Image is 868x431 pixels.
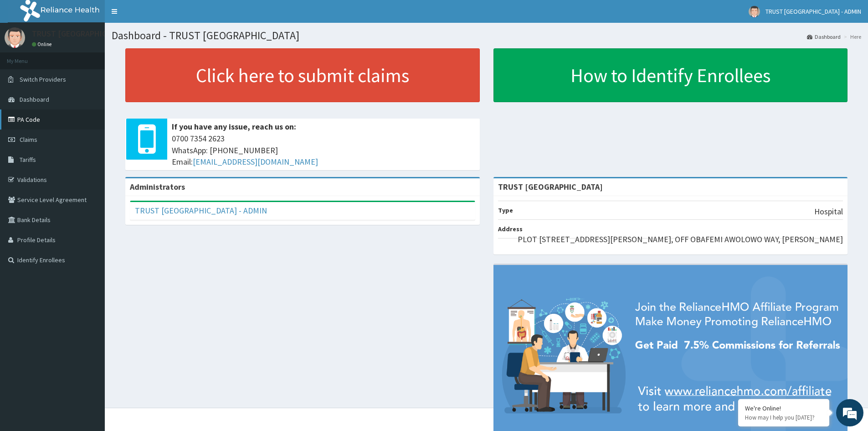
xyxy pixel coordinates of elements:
a: TRUST [GEOGRAPHIC_DATA] - ADMIN [135,205,267,216]
h1: Dashboard - TRUST [GEOGRAPHIC_DATA] [112,30,861,42]
p: Hospital [814,206,843,218]
a: Online [32,41,54,47]
p: How may I help you today? [745,414,822,421]
span: Tariffs [20,156,36,164]
div: We're Online! [745,404,822,412]
img: User Image [5,27,25,48]
span: Switch Providers [20,75,66,83]
span: Dashboard [20,95,49,104]
p: TRUST [GEOGRAPHIC_DATA] - ADMIN [32,30,162,38]
span: TRUST [GEOGRAPHIC_DATA] - ADMIN [765,7,861,16]
b: Administrators [130,182,185,192]
a: Dashboard [807,33,841,41]
a: How to Identify Enrollees [493,48,848,102]
strong: TRUST [GEOGRAPHIC_DATA] [498,182,603,192]
img: User Image [749,6,760,17]
b: Type [498,206,513,214]
b: Address [498,225,523,233]
span: Claims [20,135,37,144]
li: Here [842,33,861,41]
a: [EMAIL_ADDRESS][DOMAIN_NAME] [193,156,318,167]
a: Click here to submit claims [125,48,480,102]
p: PLOT [STREET_ADDRESS][PERSON_NAME], OFF OBAFEMI AWOLOWO WAY, [PERSON_NAME] [518,234,843,245]
b: If you have any issue, reach us on: [172,121,296,132]
span: 0700 7354 2623 WhatsApp: [PHONE_NUMBER] Email: [172,133,475,168]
